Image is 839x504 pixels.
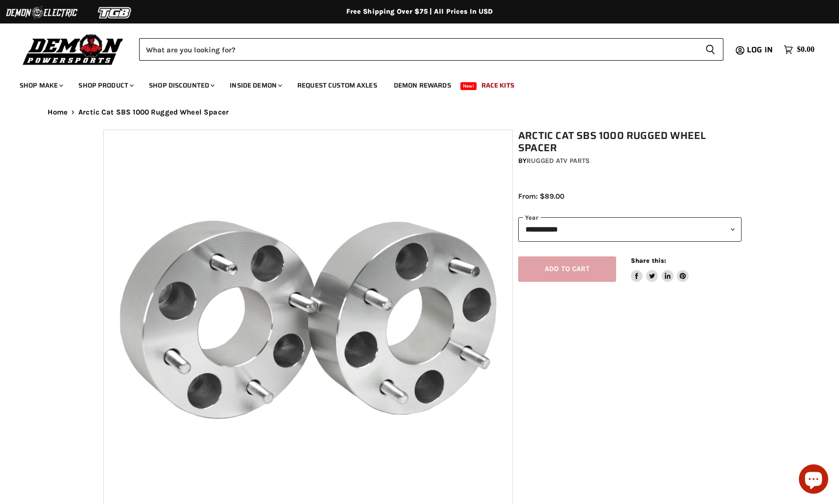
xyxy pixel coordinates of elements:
a: Race Kits [474,75,522,95]
a: Shop Make [12,75,69,95]
a: Rugged ATV Parts [527,157,590,165]
aside: Share this: [631,256,689,282]
span: $0.00 [797,45,815,54]
a: Home [48,108,68,116]
form: Product [139,38,723,61]
img: Demon Electric Logo 2 [5,3,78,22]
select: year [518,217,742,241]
div: by [518,156,742,166]
a: $0.00 [779,43,819,57]
a: Request Custom Axles [290,75,384,95]
img: TGB Logo 2 [78,3,152,22]
h1: Arctic Cat SBS 1000 Rugged Wheel Spacer [518,130,742,154]
span: New! [460,82,477,90]
a: Inside Demon [222,75,288,95]
ul: Main menu [12,71,812,95]
img: Demon Powersports [20,32,127,67]
button: Search [697,38,723,61]
a: Shop Product [71,75,140,95]
nav: Breadcrumbs [28,108,812,116]
span: Arctic Cat SBS 1000 Rugged Wheel Spacer [78,108,229,116]
a: Log in [743,46,779,54]
span: Share this: [631,257,666,264]
a: Shop Discounted [142,75,220,95]
span: From: $89.00 [518,192,564,201]
span: Log in [747,44,773,56]
a: Demon Rewards [386,75,458,95]
input: Search [139,38,697,61]
inbox-online-store-chat: Shopify online store chat [796,464,831,496]
div: Free Shipping Over $75 | All Prices In USD [28,7,812,16]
